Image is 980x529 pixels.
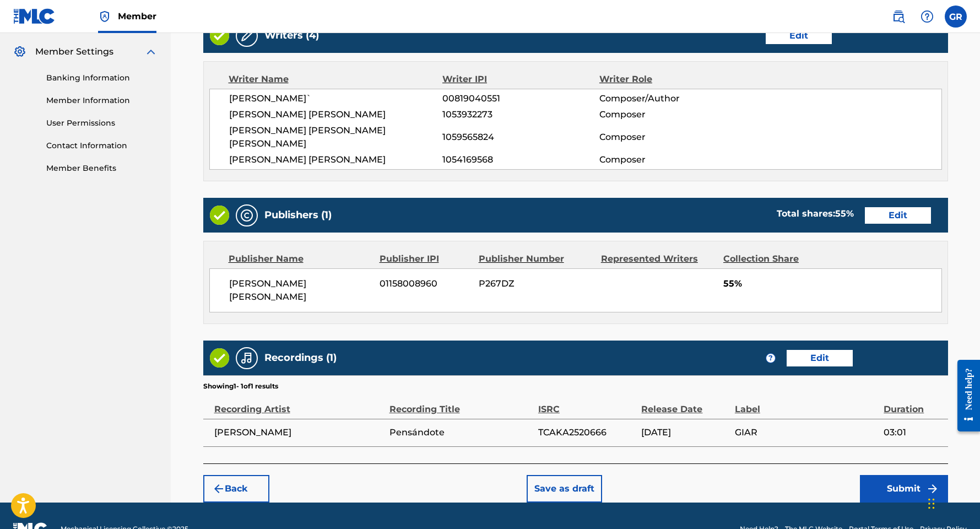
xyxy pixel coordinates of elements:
span: [PERSON_NAME] [PERSON_NAME] [PERSON_NAME] [229,124,443,150]
img: Valid [210,348,229,368]
div: Label [735,391,878,416]
span: P267DZ [479,277,593,290]
h5: Writers (4) [264,29,319,42]
div: User Menu [945,6,967,28]
span: Member Settings [35,45,113,58]
button: Back [203,475,269,503]
span: Pensándote [389,426,533,439]
span: 01158008960 [380,277,470,290]
div: Writer Role [599,73,742,86]
span: [PERSON_NAME] [214,426,384,439]
p: Showing 1 - 1 of 1 results [203,381,278,391]
div: Collection Share [723,252,830,266]
div: ISRC [538,391,636,416]
span: Composer [599,108,742,121]
div: Writer Name [229,73,443,86]
img: Top Rightsholder [98,10,111,23]
div: Help [916,6,938,28]
span: Composer/Author [599,92,742,105]
button: Edit [766,28,832,44]
span: Member [118,10,156,23]
a: Banking Information [46,72,158,84]
div: Duration [884,391,942,416]
iframe: Chat Widget [925,476,980,529]
a: Member Benefits [46,163,158,174]
span: [PERSON_NAME] [PERSON_NAME] [229,277,372,304]
img: Publishers [240,209,253,222]
span: GIAR [735,426,878,439]
img: Valid [210,206,229,225]
div: Total shares: [777,207,854,220]
img: help [921,10,934,23]
a: Member Information [46,95,158,106]
span: 03:01 [884,426,942,439]
div: Release Date [641,391,729,416]
span: ? [766,354,775,363]
img: Member Settings [13,45,26,58]
button: Submit [860,475,948,503]
h5: Recordings (1) [264,352,337,364]
span: Composer [599,131,742,144]
a: User Permissions [46,117,158,129]
div: Writer IPI [442,73,599,86]
div: Publisher Number [479,252,593,266]
span: [DATE] [641,426,729,439]
img: Writers [240,29,253,42]
img: expand [144,45,158,58]
div: Represented Writers [601,252,715,266]
span: Composer [599,153,742,166]
a: Public Search [887,6,909,28]
a: Contact Information [46,140,158,152]
iframe: Resource Center [949,350,980,441]
button: Edit [787,350,853,366]
span: 55% [723,277,941,290]
span: 1053932273 [442,108,599,121]
span: TCAKA2520666 [538,426,636,439]
img: MLC Logo [13,8,56,24]
img: Valid [210,26,229,45]
div: Recording Artist [214,391,384,416]
img: Recordings [240,352,253,365]
span: 55 % [835,208,854,219]
span: [PERSON_NAME] [PERSON_NAME] [229,108,443,121]
span: [PERSON_NAME]` [229,92,443,105]
div: Recording Title [389,391,533,416]
span: 1059565824 [442,131,599,144]
div: Publisher IPI [380,252,470,266]
img: 7ee5dd4eb1f8a8e3ef2f.svg [212,482,225,495]
button: Save as draft [527,475,602,503]
h5: Publishers (1) [264,209,332,222]
img: search [892,10,905,23]
span: [PERSON_NAME] [PERSON_NAME] [229,153,443,166]
span: 1054169568 [442,153,599,166]
div: Publisher Name [229,252,371,266]
button: Edit [865,207,931,224]
span: 00819040551 [442,92,599,105]
div: Drag [928,487,935,520]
